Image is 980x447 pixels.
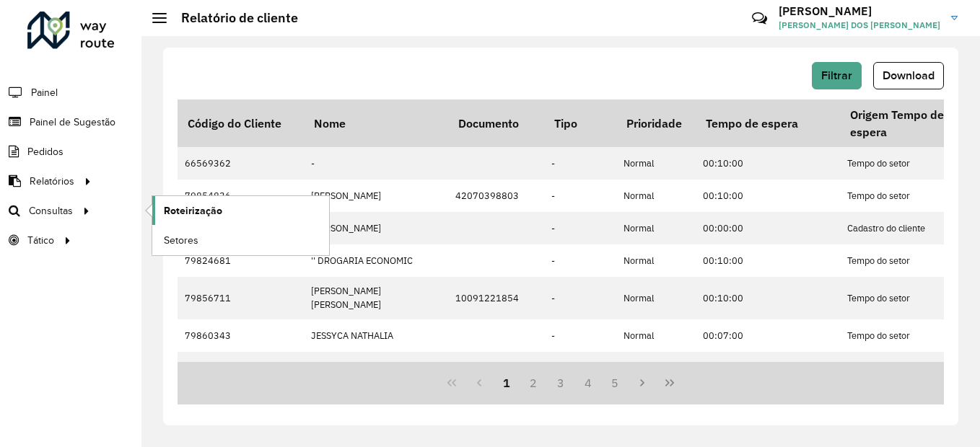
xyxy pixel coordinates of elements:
td: Normal [616,277,696,319]
span: Painel de Sugestão [30,115,115,130]
td: [PERSON_NAME] [304,212,448,244]
td: [PERSON_NAME] [304,180,448,212]
button: 1 [493,369,520,397]
td: 00:10:00 [696,352,840,384]
th: Código do Cliente [178,99,304,147]
td: - [544,319,616,352]
th: Nome [304,99,448,147]
button: 4 [574,369,602,397]
td: Normal [616,212,696,244]
a: Setores [152,226,329,255]
h2: Relatório de cliente [167,10,298,26]
td: 42070398803 [448,180,544,212]
span: Download [883,69,935,81]
span: Pedidos [27,144,64,159]
td: Normal [616,147,696,180]
td: - [544,212,616,244]
td: - [304,147,448,180]
td: 00:10:00 [696,180,840,212]
td: 10091221854 [448,277,544,319]
td: 79856711 [178,277,304,319]
td: 79854836 [178,180,304,212]
td: Normal [616,244,696,277]
button: 2 [520,369,547,397]
button: Download [873,62,944,89]
button: 3 [547,369,574,397]
td: 66502934 [178,352,304,384]
a: Roteirização [152,196,329,225]
td: - [544,147,616,180]
span: Tático [27,233,54,248]
td: 00:10:00 [696,147,840,180]
th: Tipo [544,99,616,147]
span: Relatórios [30,174,74,189]
span: Painel [31,85,58,100]
th: Tempo de espera [696,99,840,147]
span: Roteirização [164,203,222,218]
td: - [544,244,616,277]
button: Next Page [629,369,656,397]
a: Contato Rápido [744,3,775,34]
td: Normal [616,319,696,352]
span: Consultas [29,203,73,218]
td: [PERSON_NAME] [PERSON_NAME] [304,277,448,319]
th: Prioridade [616,99,696,147]
td: '' DROGARIA ECONOMIC [304,244,448,277]
button: Filtrar [812,62,862,89]
span: [PERSON_NAME] DOS [PERSON_NAME] [779,19,940,32]
h3: [PERSON_NAME] [779,4,940,18]
td: 66569362 [178,147,304,180]
button: 5 [602,369,629,397]
td: 00:00:00 [696,212,840,244]
th: Documento [448,99,544,147]
td: 00:10:00 [696,244,840,277]
td: 79824681 [178,244,304,277]
td: 79860343 [178,319,304,352]
td: 00:10:00 [696,277,840,319]
button: Last Page [656,369,683,397]
td: Normal [616,180,696,212]
td: Normal [616,352,696,384]
span: Filtrar [821,69,852,81]
span: Setores [164,233,198,248]
td: - [544,352,616,384]
td: - [544,277,616,319]
td: JESSYCA NATHALIA [304,319,448,352]
td: - [544,180,616,212]
td: 00:07:00 [696,319,840,352]
td: [PERSON_NAME] [304,352,448,384]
